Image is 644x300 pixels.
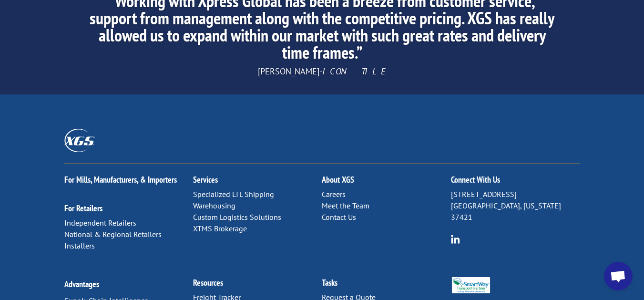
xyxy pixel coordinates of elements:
img: group-6 [451,235,460,244]
a: National & Regional Retailers [64,229,162,239]
a: Specialized LTL Shipping [193,189,274,199]
a: Advantages [64,279,99,290]
a: XTMS Brokerage [193,224,247,233]
img: XGS_Logos_ALL_2024_All_White [64,129,95,152]
a: Custom Logistics Solutions [193,212,281,222]
span: - [319,66,322,77]
a: About XGS [322,174,354,185]
img: Smartway_Logo [451,277,491,294]
p: [STREET_ADDRESS] [GEOGRAPHIC_DATA], [US_STATE] 37421 [451,189,580,223]
a: Services [193,174,218,185]
a: Careers [322,189,346,199]
a: Warehousing [193,201,235,210]
a: Independent Retailers [64,218,136,228]
a: For Retailers [64,203,102,214]
h2: Tasks [322,279,450,292]
a: Installers [64,241,95,250]
a: For Mills, Manufacturers, & Importers [64,174,177,185]
a: Meet the Team [322,201,369,210]
h2: Connect With Us [451,176,580,189]
a: Contact Us [322,212,356,222]
span: [PERSON_NAME] [258,66,319,77]
div: Open chat [604,262,633,290]
a: Resources [193,277,223,288]
span: ICON TILE [322,66,387,77]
